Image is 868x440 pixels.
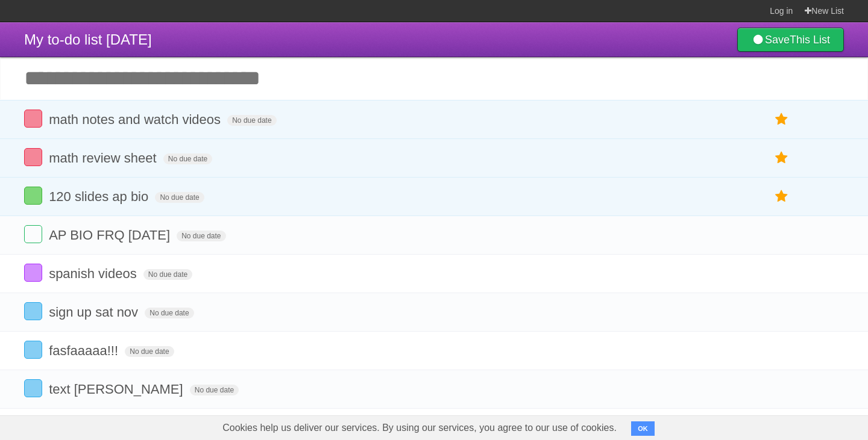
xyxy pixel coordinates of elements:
label: Done [24,225,42,243]
label: Done [24,264,42,282]
label: Done [24,302,42,320]
label: Done [24,148,42,166]
span: My to-do list [DATE] [24,31,152,48]
label: Done [24,110,42,128]
span: fasfaaaaa!!! [49,343,121,358]
a: SaveThis List [737,28,844,52]
b: This List [790,34,830,46]
label: Star task [770,148,793,168]
span: No due date [155,192,204,203]
button: OK [631,421,655,436]
span: AP BIO FRQ [DATE] [49,228,173,243]
span: No due date [125,346,174,357]
span: math notes and watch videos [49,112,224,127]
label: Star task [770,110,793,129]
span: spanish videos [49,266,140,281]
span: 120 slides ap bio [49,189,151,204]
span: No due date [177,231,225,241]
span: math review sheet [49,150,160,166]
span: No due date [190,385,239,395]
span: No due date [163,153,212,164]
span: No due date [227,115,276,126]
label: Done [24,341,42,359]
label: Done [24,187,42,205]
span: sign up sat nov [49,305,141,320]
span: No due date [145,308,193,318]
span: Cookies help us deliver our services. By using our services, you agree to our use of cookies. [210,416,629,440]
span: text [PERSON_NAME] [49,382,186,397]
label: Done [24,379,42,397]
label: Star task [770,187,793,206]
span: No due date [143,269,192,280]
